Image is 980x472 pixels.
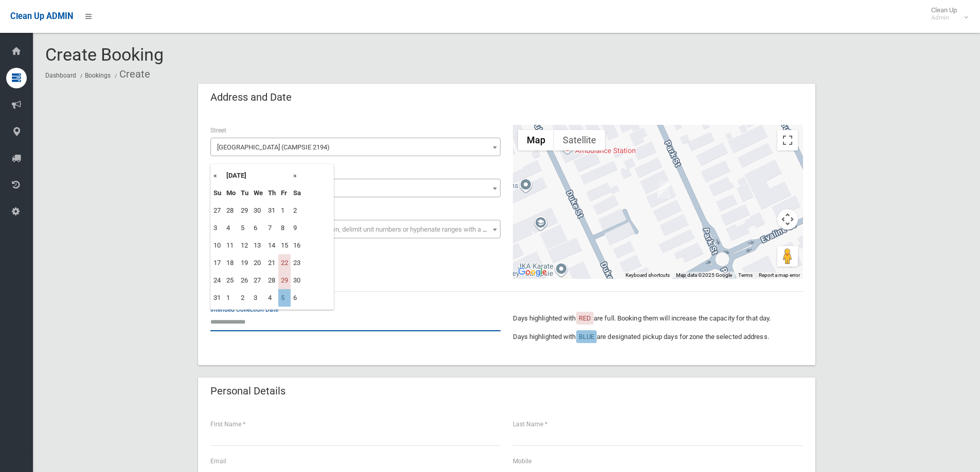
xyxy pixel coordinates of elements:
td: 28 [265,272,278,289]
th: We [251,184,265,202]
button: Toggle fullscreen view [777,130,798,150]
p: Days highlighted with are full. Booking them will increase the capacity for that day. [513,312,803,325]
td: 27 [211,202,224,219]
td: 30 [291,272,304,289]
span: Park Street (CAMPSIE 2194) [210,138,501,156]
td: 1 [224,289,238,307]
div: 7 Park Street, CAMPSIE NSW 2194 [657,181,670,198]
td: 8 [278,219,291,237]
span: 7 [210,179,501,197]
a: Terms [738,272,753,278]
td: 31 [211,289,224,307]
span: Create Booking [45,44,164,65]
td: 18 [224,254,238,272]
td: 13 [251,237,265,254]
button: Show satellite imagery [554,130,605,150]
span: RED [579,314,591,322]
span: Select the unit number from the dropdown, delimit unit numbers or hyphenate ranges with a comma [217,225,505,233]
td: 5 [238,219,251,237]
td: 25 [224,272,238,289]
td: 28 [224,202,238,219]
td: 22 [278,254,291,272]
img: Google [515,266,549,279]
small: Admin [931,14,957,22]
span: 7 [213,181,498,196]
th: Tu [238,184,251,202]
td: 2 [238,289,251,307]
button: Drag Pegman onto the map to open Street View [777,246,798,267]
td: 12 [238,237,251,254]
td: 3 [211,219,224,237]
td: 6 [291,289,304,307]
td: 11 [224,237,238,254]
button: Show street map [518,130,554,150]
th: Su [211,184,224,202]
th: » [291,167,304,184]
td: 29 [278,272,291,289]
a: Dashboard [45,72,76,79]
td: 23 [291,254,304,272]
td: 10 [211,237,224,254]
span: Clean Up ADMIN [10,11,73,21]
span: Map data ©2025 Google [676,272,732,278]
td: 27 [251,272,265,289]
td: 20 [251,254,265,272]
th: Fr [278,184,291,202]
td: 14 [265,237,278,254]
td: 6 [251,219,265,237]
td: 29 [238,202,251,219]
td: 17 [211,254,224,272]
td: 21 [265,254,278,272]
a: Bookings [85,72,111,79]
th: « [211,167,224,184]
td: 9 [291,219,304,237]
td: 5 [278,289,291,307]
header: Address and Date [198,87,304,107]
li: Create [112,65,150,84]
td: 24 [211,272,224,289]
td: 31 [265,202,278,219]
th: [DATE] [224,167,291,184]
a: Report a map error [759,272,800,278]
th: Mo [224,184,238,202]
a: Open this area in Google Maps (opens a new window) [515,266,549,279]
td: 4 [224,219,238,237]
span: BLUE [579,333,594,341]
td: 2 [291,202,304,219]
td: 15 [278,237,291,254]
span: Clean Up [926,6,967,22]
button: Map camera controls [777,209,798,230]
button: Keyboard shortcuts [626,272,670,279]
span: Park Street (CAMPSIE 2194) [213,140,498,155]
td: 16 [291,237,304,254]
th: Th [265,184,278,202]
header: Personal Details [198,381,298,401]
td: 19 [238,254,251,272]
td: 26 [238,272,251,289]
td: 7 [265,219,278,237]
td: 1 [278,202,291,219]
td: 3 [251,289,265,307]
td: 30 [251,202,265,219]
th: Sa [291,184,304,202]
td: 4 [265,289,278,307]
p: Days highlighted with are designated pickup days for zone the selected address. [513,331,803,343]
